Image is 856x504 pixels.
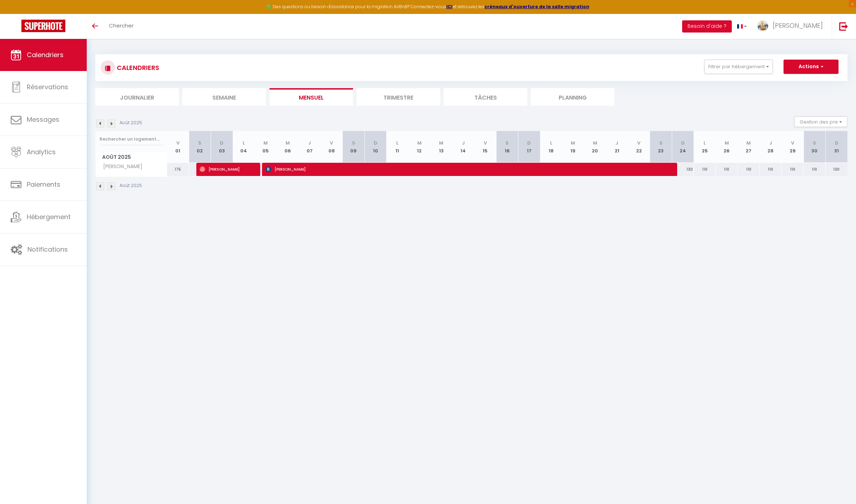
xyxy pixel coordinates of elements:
th: 27 [738,131,760,163]
span: Analytics [27,147,56,156]
abbr: V [330,140,333,146]
span: Chercher [109,22,134,29]
span: Août 2025 [96,152,167,162]
th: 18 [540,131,562,163]
abbr: L [243,140,245,146]
li: Planning [531,88,614,106]
abbr: J [462,140,465,146]
li: Mensuel [270,88,353,106]
span: Notifications [27,245,68,254]
th: 07 [299,131,321,163]
abbr: V [484,140,487,146]
abbr: V [791,140,794,146]
li: Semaine [182,88,266,106]
th: 24 [672,131,694,163]
span: [PERSON_NAME] [200,162,250,176]
abbr: S [505,140,509,146]
abbr: M [725,140,729,146]
img: logout [839,22,848,31]
div: 110 [782,163,804,176]
span: [PERSON_NAME] [773,21,823,30]
div: 110 [716,163,738,176]
abbr: S [352,140,355,146]
abbr: S [813,140,816,146]
th: 11 [387,131,409,163]
th: 04 [233,131,255,163]
button: Filtrer par hébergement [704,60,773,74]
abbr: M [746,140,751,146]
a: ... [PERSON_NAME] [752,14,832,39]
abbr: M [263,140,268,146]
abbr: D [220,140,223,146]
abbr: S [198,140,201,146]
abbr: V [637,140,640,146]
img: ... [757,20,768,31]
th: 09 [343,131,365,163]
th: 30 [804,131,826,163]
th: 17 [518,131,540,163]
th: 15 [474,131,497,163]
th: 01 [167,131,189,163]
th: 12 [408,131,430,163]
th: 26 [716,131,738,163]
th: 13 [430,131,453,163]
abbr: L [550,140,552,146]
th: 21 [606,131,628,163]
th: 08 [321,131,343,163]
th: 05 [255,131,277,163]
div: 110 [694,163,716,176]
span: Messages [27,115,59,124]
div: 110 [760,163,782,176]
li: Tâches [444,88,527,106]
div: 130 [826,163,848,176]
th: 16 [496,131,518,163]
li: Journalier [95,88,179,106]
th: 22 [628,131,650,163]
abbr: M [417,140,422,146]
span: Réservations [27,82,68,91]
p: Août 2025 [120,120,142,126]
abbr: D [527,140,531,146]
th: 20 [584,131,606,163]
abbr: M [286,140,290,146]
abbr: D [835,140,839,146]
abbr: D [374,140,377,146]
th: 25 [694,131,716,163]
span: Calendriers [27,50,64,59]
div: 110 [738,163,760,176]
div: 130 [672,163,694,176]
p: Août 2025 [120,182,142,189]
th: 10 [364,131,387,163]
th: 31 [826,131,848,163]
abbr: J [769,140,772,146]
abbr: V [176,140,180,146]
abbr: L [396,140,398,146]
th: 03 [211,131,233,163]
th: 29 [782,131,804,163]
button: Actions [784,60,839,74]
th: 23 [650,131,672,163]
div: 175 [167,163,189,176]
abbr: M [439,140,443,146]
th: 06 [277,131,299,163]
button: Gestion des prix [794,116,847,127]
th: 28 [760,131,782,163]
input: Rechercher un logement... [100,133,163,146]
th: 02 [189,131,211,163]
span: Hébergement [27,212,71,221]
span: [PERSON_NAME] [266,162,665,176]
abbr: S [659,140,663,146]
abbr: D [681,140,685,146]
a: créneaux d'ouverture de la salle migration [484,4,589,10]
abbr: M [571,140,575,146]
a: ICI [446,4,453,10]
div: 110 [804,163,826,176]
span: [PERSON_NAME] [97,163,144,171]
a: Chercher [104,14,139,39]
abbr: J [615,140,618,146]
h3: CALENDRIERS [115,60,159,76]
abbr: J [308,140,311,146]
abbr: M [593,140,597,146]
